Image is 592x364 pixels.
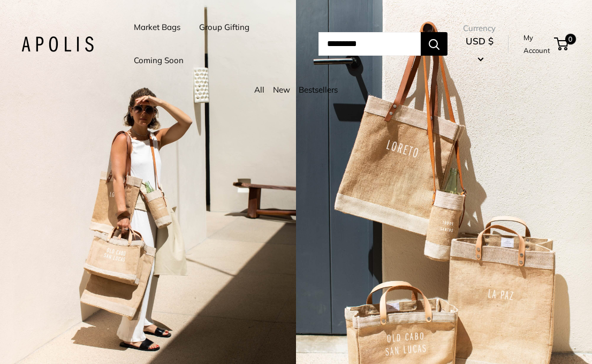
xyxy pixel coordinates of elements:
img: Apolis [21,36,94,52]
a: 0 [555,37,568,50]
input: Search... [318,32,421,56]
span: 0 [565,34,576,44]
a: Bestsellers [299,85,338,95]
a: Group Gifting [199,20,249,35]
button: Search [421,32,447,56]
a: My Account [523,31,550,57]
a: New [273,85,290,95]
a: Coming Soon [134,53,184,68]
span: Currency [463,21,496,36]
button: USD $ [463,33,496,67]
span: USD $ [466,35,494,47]
a: All [254,85,264,95]
a: Market Bags [134,20,180,35]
